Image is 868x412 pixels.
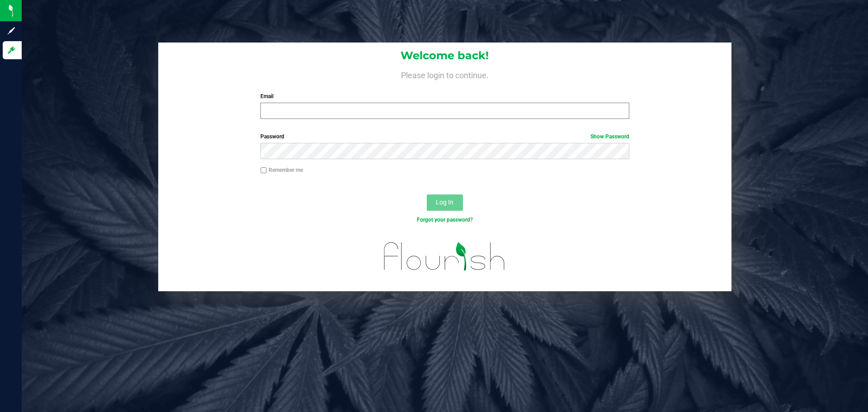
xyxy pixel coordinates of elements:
[417,217,473,223] a: Forgot your password?
[436,199,453,206] span: Log In
[590,133,629,140] a: Show Password
[373,233,516,279] img: flourish_logo.svg
[158,69,731,80] h4: Please login to continue.
[260,166,303,174] label: Remember me
[260,167,267,174] input: Remember me
[260,92,629,100] label: Email
[7,26,16,35] inline-svg: Sign up
[158,50,731,62] h1: Welcome back!
[427,194,463,211] button: Log In
[7,46,16,55] inline-svg: Log in
[260,133,284,140] span: Password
